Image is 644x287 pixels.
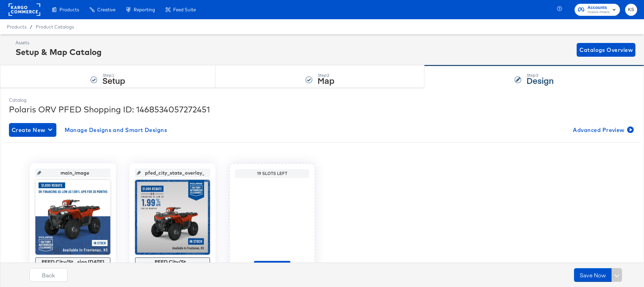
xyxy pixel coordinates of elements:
[318,75,334,86] strong: Map
[570,123,635,137] button: Advanced Preview
[97,7,115,12] span: Creative
[237,171,307,176] div: 19 Slots Left
[588,10,610,15] span: Ovative Polaris
[628,6,634,14] span: KS
[625,4,637,16] button: KS
[573,125,632,135] span: Advanced Preview
[26,24,36,30] span: /
[9,97,635,103] div: Catalog
[9,103,635,115] div: Polaris ORV PFED Shopping ID: 1468534057272451
[526,75,554,86] strong: Design
[9,123,56,137] button: Create New
[173,7,196,12] span: Feed Suite
[15,46,102,58] div: Setup & Map Catalog
[134,7,155,12] span: Reporting
[579,45,633,55] span: Catalogs Overview
[526,73,554,78] div: Step: 3
[65,125,167,135] span: Manage Designs and Smart Designs
[7,24,26,30] span: Products
[12,125,54,135] span: Create New
[574,268,612,282] button: Save Now
[62,123,170,137] button: Manage Designs and Smart Designs
[59,7,79,12] span: Products
[577,43,635,57] button: Catalogs Overview
[575,4,620,16] button: AccountsOvative Polaris
[102,75,125,86] strong: Setup
[102,73,125,78] div: Step: 1
[588,4,610,11] span: Accounts
[15,40,102,46] div: Assets
[318,73,334,78] div: Step: 2
[36,24,74,30] a: Product Catalogs
[30,268,67,282] button: Back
